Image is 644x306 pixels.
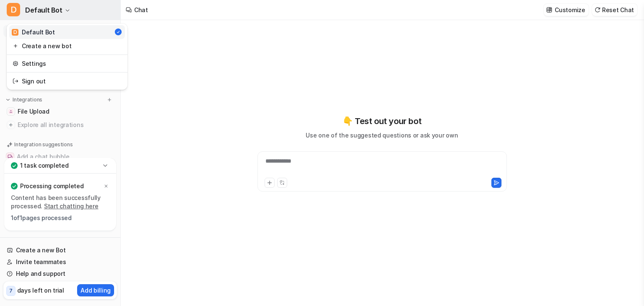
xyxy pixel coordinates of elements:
img: reset [13,41,18,50]
a: Settings [9,57,125,70]
img: reset [13,59,18,68]
div: Default Bot [12,28,55,36]
span: Default Bot [25,4,62,16]
div: DDefault Bot [7,23,127,90]
a: Create a new bot [9,39,125,53]
span: D [7,3,20,16]
img: reset [13,77,18,86]
a: Sign out [9,74,125,88]
span: D [12,29,18,36]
